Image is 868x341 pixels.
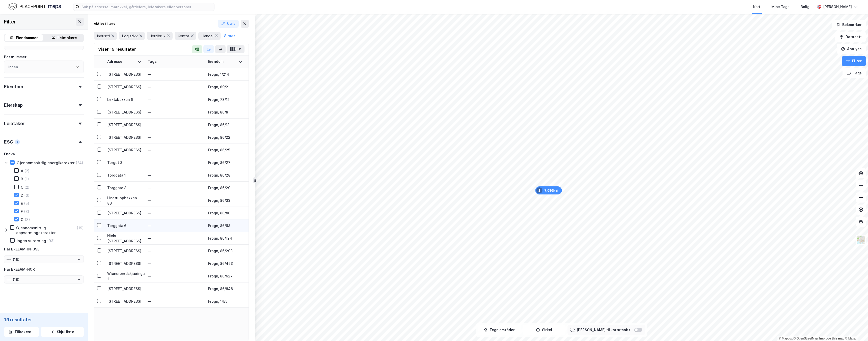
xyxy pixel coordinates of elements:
[94,22,115,26] div: Aktive filtere
[107,97,142,102] div: Løktabakken 6
[107,59,135,64] div: Adresse
[107,223,142,228] div: Torggata 6
[77,277,81,281] button: Open
[79,3,214,11] input: Søk på adresse, matrikkel, gårdeiere, leietakere eller personer
[107,109,142,115] div: [STREET_ADDRESS]
[4,18,16,26] div: Filter
[148,260,202,268] div: —
[4,84,23,90] div: Eiendom
[832,20,866,30] button: Bokmerker
[535,186,562,194] div: Map marker
[148,196,202,205] div: —
[4,54,26,60] div: Postnummer
[24,193,30,198] div: (3)
[107,72,142,77] div: [STREET_ADDRESS]
[107,160,142,165] div: Torget 3
[4,246,39,252] div: Har BREEAM-IN-USE
[148,171,202,179] div: —
[208,286,242,291] div: Frogn, 86/848
[794,337,818,340] a: OpenStreetMap
[208,122,242,127] div: Frogn, 86/18
[17,160,75,165] div: Gjennomsnittlig energikarakter
[107,271,142,281] div: Wienerbrødskjæringa 1
[107,210,142,216] div: [STREET_ADDRESS]
[16,225,76,235] div: Gjennomsnittlig oppvarmingskarakter
[148,159,202,167] div: —
[208,59,236,64] div: Eiendom
[122,34,138,38] span: Logistikk
[208,198,242,203] div: Frogn, 86/33
[107,135,142,140] div: [STREET_ADDRESS]
[523,325,565,335] button: Sirkel
[24,185,30,190] div: (2)
[24,177,29,181] div: (1)
[17,238,46,243] div: Ingen vurdering
[76,160,83,165] div: (24)
[148,247,202,255] div: —
[16,35,38,41] div: Eiendommer
[107,147,142,153] div: [STREET_ADDRESS]
[148,209,202,217] div: —
[208,160,242,165] div: Frogn, 86/27
[58,35,77,41] div: Leietakere
[208,135,242,140] div: Frogn, 86/22
[4,121,24,127] div: Leietaker
[208,236,242,241] div: Frogn, 86/124
[21,193,23,198] div: D
[208,173,242,178] div: Frogn, 86/28
[148,234,202,242] div: —
[4,139,13,145] div: ESG
[148,146,202,154] div: —
[208,109,242,115] div: Frogn, 86/8
[77,225,84,230] div: (19)
[47,238,55,243] div: (93)
[21,177,23,181] div: B
[856,235,866,245] img: Z
[4,317,84,323] div: 19 resultater
[208,261,242,266] div: Frogn, 86/463
[148,83,202,91] div: —
[148,70,202,78] div: —
[208,72,242,77] div: Frogn, 1/214
[21,209,23,214] div: F
[771,4,790,10] div: Mine Tags
[107,299,142,304] div: [STREET_ADDRESS]
[148,121,202,129] div: —
[41,327,84,337] button: Skjul liste
[24,209,29,214] div: (3)
[577,327,630,333] div: [PERSON_NAME] til kartutsnitt
[823,4,852,10] div: [PERSON_NAME]
[107,173,142,178] div: Torggata 1
[24,201,29,206] div: (5)
[835,32,866,42] button: Datasett
[107,233,142,244] div: Niels [STREET_ADDRESS]
[208,248,242,253] div: Frogn, 86/208
[801,4,809,10] div: Bolig
[223,33,237,39] button: 8 mer
[8,64,18,70] div: Ingen
[8,2,61,11] img: logo.f888ab2527a4732fd821a326f86c7f29.svg
[753,4,760,10] div: Kart
[4,102,22,108] div: Eierskap
[4,151,15,157] div: Enova
[208,97,242,102] div: Frogn, 73/12
[4,266,35,272] div: Har BREEAM-NOR
[107,195,142,206] div: Lindtruppbakken 8B
[208,84,242,90] div: Frogn, 69/21
[201,34,213,38] span: Handel
[148,184,202,192] div: —
[97,34,110,38] span: Industri
[779,337,793,340] a: Mapbox
[478,325,521,335] button: Tegn områder
[107,248,142,253] div: [STREET_ADDRESS]
[178,34,189,38] span: Kontor
[107,185,142,190] div: Torggata 3
[843,317,868,341] iframe: Chat Widget
[21,185,23,190] div: C
[148,222,202,230] div: —
[21,168,23,173] div: A
[536,187,542,193] div: 1
[148,285,202,293] div: —
[4,255,84,263] input: ClearOpen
